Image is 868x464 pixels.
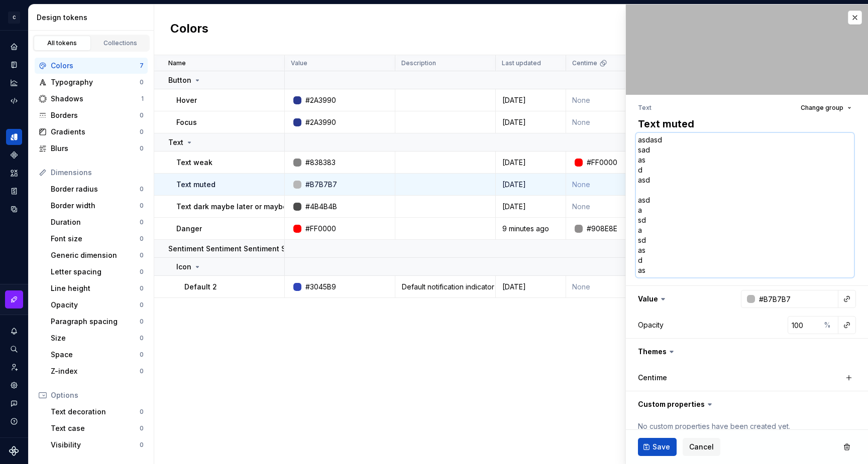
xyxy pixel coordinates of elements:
textarea: asdasd sad as d asd asd a sd a sd as d as [636,133,854,277]
div: Border radius [51,184,140,194]
div: Z-index [51,366,140,376]
div: 9 minutes ago [496,224,565,234]
button: Notifications [6,323,22,339]
a: Borders0 [35,107,148,123]
div: 0 [140,185,144,193]
a: Text decoration0 [47,404,148,420]
label: Centime [638,373,667,383]
a: Assets [6,165,22,181]
li: Text [638,104,652,111]
a: Space0 [47,347,148,363]
a: Paragraph spacing0 [47,314,148,330]
div: Data sources [6,201,22,217]
button: Save [638,438,677,456]
div: 0 [140,284,144,292]
div: 0 [140,424,144,432]
div: Space [51,350,140,360]
div: Shadows [51,94,141,104]
a: Code automation [6,93,22,109]
div: 1 [141,95,144,103]
p: Danger [176,224,202,234]
span: Cancel [689,442,714,452]
textarea: Text muted [636,115,854,133]
div: #838383 [305,158,336,168]
div: Text decoration [51,407,140,417]
div: #2A3990 [305,117,336,127]
div: [DATE] [496,117,565,127]
a: Invite team [6,359,22,375]
a: Size0 [47,330,148,346]
div: Line height [51,283,140,293]
a: Generic dimension0 [47,247,148,263]
div: Border width [51,201,140,211]
a: Typography0 [35,74,148,90]
p: Sentiment Sentiment Sentiment Sentiment SentimentSentimentSentimentSentimentSentimentSentiment [168,244,533,254]
div: 0 [140,144,144,152]
p: Text weak [176,158,212,168]
div: 0 [140,202,144,210]
div: Generic dimension [51,250,140,260]
div: #3045B9 [305,282,336,292]
div: Paragraph spacing [51,317,140,327]
div: All tokens [37,39,87,47]
div: 0 [140,218,144,226]
div: 0 [140,301,144,309]
button: Search ⌘K [6,341,22,357]
div: 0 [140,334,144,342]
td: None [566,276,677,298]
div: 0 [140,235,144,243]
div: Borders [51,110,140,120]
div: Contact support [6,395,22,411]
div: Typography [51,77,140,87]
div: Size [51,333,140,343]
div: Visibility [51,440,140,450]
div: Default notification indicator color for Therapy. Used to convey unread information. Default noti... [396,282,495,292]
div: [DATE] [496,282,565,292]
button: Change group [796,101,856,115]
div: 0 [140,408,144,416]
div: Storybook stories [6,183,22,199]
p: Name [168,59,186,67]
div: No custom properties have been created yet. [638,421,856,431]
div: Design tokens [37,13,150,23]
p: Icon [176,262,191,272]
p: Default 2 [184,282,217,292]
div: Blurs [51,143,140,153]
p: Value [291,59,307,67]
a: Analytics [6,75,22,91]
a: Design tokens [6,129,22,145]
div: Options [51,390,144,400]
span: Save [653,442,670,452]
a: Blurs0 [35,140,148,157]
div: 0 [140,318,144,326]
a: Colors7 [35,58,148,74]
div: 0 [140,78,144,86]
a: Settings [6,377,22,393]
a: Gradients0 [35,124,148,140]
p: Hover [176,95,197,105]
td: None [566,111,677,133]
a: Border radius0 [47,181,148,197]
div: 0 [140,251,144,259]
p: Text dark maybe later or maybe add it now [176,202,327,212]
div: Dimensions [51,168,144,178]
div: Colors [51,61,140,71]
div: #2A3990 [305,95,336,105]
p: Text [168,137,183,147]
input: e.g. #000000 [755,290,838,308]
div: [DATE] [496,180,565,190]
a: Font size0 [47,231,148,247]
div: 0 [140,111,144,119]
div: 0 [140,351,144,359]
div: Duration [51,217,140,227]
p: Centime [572,59,597,67]
button: C [2,7,26,28]
a: Home [6,39,22,55]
